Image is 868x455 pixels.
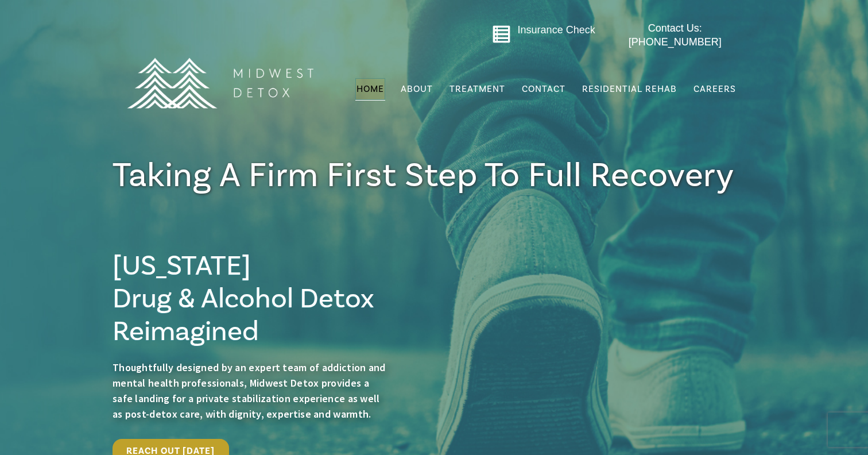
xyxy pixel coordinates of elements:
a: Home [355,78,385,100]
span: Residential Rehab [582,83,677,95]
a: About [400,78,434,100]
img: MD Logo Horitzontal white-01 (1) (1) [119,33,320,133]
span: Home [356,83,384,95]
a: Contact [521,78,567,100]
a: Residential Rehab [581,78,678,100]
span: Treatment [449,84,505,94]
a: Careers [692,78,737,100]
a: Go to midwestdetox.com/message-form-page/ [492,25,511,48]
span: About [401,84,433,94]
span: Careers [693,83,736,95]
a: Contact Us: [PHONE_NUMBER] [606,22,744,49]
span: Contact Us: [PHONE_NUMBER] [629,22,722,47]
a: Treatment [448,78,506,100]
a: Insurance Check [518,24,595,36]
span: [US_STATE] Drug & Alcohol Detox Reimagined [113,248,374,349]
span: Thoughtfully designed by an expert team of addiction and mental health professionals, Midwest Det... [113,361,386,421]
span: Contact [522,84,565,94]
